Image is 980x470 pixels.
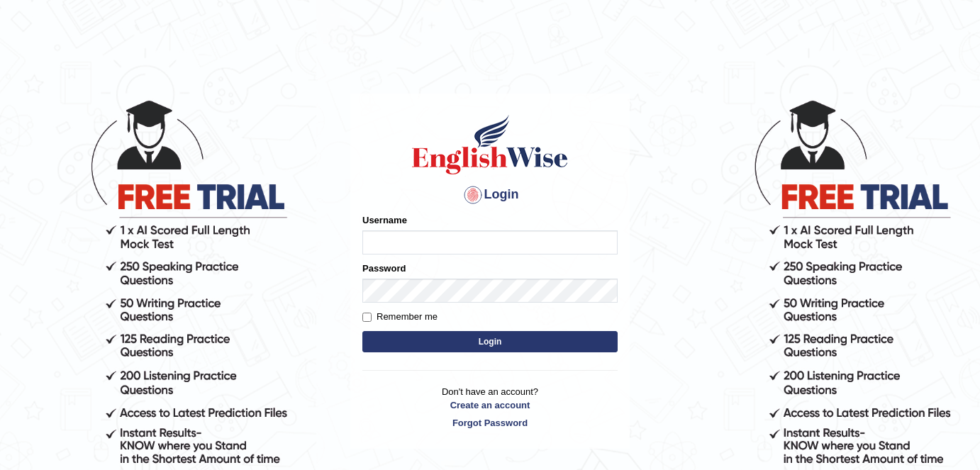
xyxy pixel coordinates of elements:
label: Remember me [362,310,438,324]
button: Login [362,331,618,352]
p: Don't have an account? [362,385,618,429]
img: Logo of English Wise sign in for intelligent practice with AI [409,113,571,177]
a: Forgot Password [362,416,618,430]
h4: Login [362,184,618,206]
a: Create an account [362,398,618,412]
label: Password [362,262,406,275]
input: Remember me [362,313,372,322]
label: Username [362,213,407,227]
